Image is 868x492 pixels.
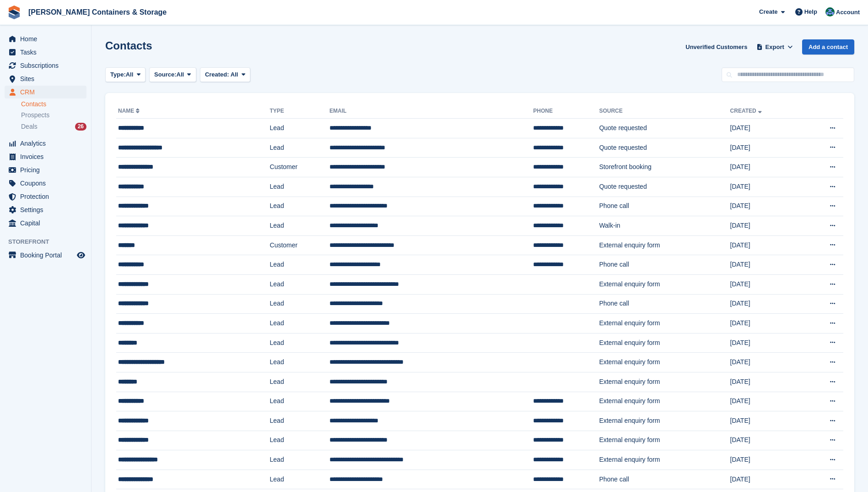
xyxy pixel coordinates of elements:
button: Source: All [149,67,196,82]
span: All [177,70,184,79]
span: Pricing [20,164,75,176]
td: [DATE] [730,235,802,255]
td: [DATE] [730,274,802,294]
td: Lead [270,450,330,470]
td: Lead [270,333,330,353]
td: Customer [270,235,330,255]
td: External enquiry form [599,431,730,450]
td: External enquiry form [599,235,730,255]
span: Prospects [21,111,49,120]
img: Ricky Sanmarco [825,7,835,16]
td: Phone call [599,255,730,275]
td: Lead [270,431,330,450]
td: Storefront booking [599,158,730,177]
th: Phone [533,104,599,119]
td: [DATE] [730,216,802,236]
a: menu [5,203,86,216]
span: Source: [154,70,176,79]
a: Add a contact [802,39,854,55]
td: Lead [270,372,330,392]
td: Lead [270,197,330,216]
span: Account [836,8,860,17]
td: Lead [270,353,330,372]
td: Phone call [599,470,730,489]
a: menu [5,33,86,45]
a: Preview store [75,250,86,261]
a: menu [5,177,86,190]
button: Created: All [200,67,250,82]
td: [DATE] [730,372,802,392]
td: Lead [270,255,330,275]
span: Invoices [20,150,75,163]
span: Type: [110,70,126,79]
td: [DATE] [730,411,802,431]
td: Quote requested [599,119,730,138]
span: Subscriptions [20,59,75,72]
td: Lead [270,216,330,236]
span: Booking Portal [20,249,75,262]
td: External enquiry form [599,314,730,333]
span: All [231,71,238,78]
span: Coupons [20,177,75,190]
td: Lead [270,274,330,294]
a: menu [5,46,86,59]
span: Capital [20,217,75,230]
td: [DATE] [730,138,802,158]
button: Export [755,39,795,55]
span: Deals [21,122,38,131]
td: Lead [270,392,330,411]
span: Export [766,43,784,52]
span: Tasks [20,46,75,59]
span: CRM [20,86,75,98]
td: [DATE] [730,431,802,450]
td: [DATE] [730,333,802,353]
a: menu [5,72,86,85]
td: [DATE] [730,314,802,333]
a: Prospects [21,110,86,120]
th: Email [329,104,533,119]
td: Lead [270,411,330,431]
td: Lead [270,177,330,197]
a: menu [5,249,86,262]
td: [DATE] [730,255,802,275]
th: Source [599,104,730,119]
td: Customer [270,158,330,177]
td: External enquiry form [599,392,730,411]
button: Type: All [105,67,146,82]
a: [PERSON_NAME] Containers & Storage [25,5,170,20]
td: Quote requested [599,177,730,197]
td: Lead [270,138,330,158]
td: External enquiry form [599,353,730,372]
a: menu [5,217,86,230]
a: menu [5,190,86,203]
td: Lead [270,294,330,314]
td: External enquiry form [599,333,730,353]
td: [DATE] [730,392,802,411]
td: External enquiry form [599,372,730,392]
td: Phone call [599,197,730,216]
td: External enquiry form [599,411,730,431]
a: Contacts [21,100,86,109]
td: [DATE] [730,119,802,138]
a: menu [5,59,86,72]
td: [DATE] [730,177,802,197]
img: stora-icon-8386f47178a22dfd0bd8f6a31ec36ba5ce8667c1dd55bd0f319d3a0aa187defe.svg [7,5,21,19]
a: Deals 26 [21,122,86,131]
a: menu [5,150,86,163]
span: Settings [20,203,75,216]
span: Storefront [8,237,91,246]
span: All [126,70,134,79]
td: Quote requested [599,138,730,158]
a: Created [730,108,764,114]
a: menu [5,86,86,98]
span: Analytics [20,137,75,150]
td: Lead [270,119,330,138]
th: Type [270,104,330,119]
td: [DATE] [730,294,802,314]
td: [DATE] [730,197,802,216]
a: Name [118,108,141,114]
td: [DATE] [730,158,802,177]
td: External enquiry form [599,450,730,470]
td: Lead [270,314,330,333]
a: Unverified Customers [682,39,751,55]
